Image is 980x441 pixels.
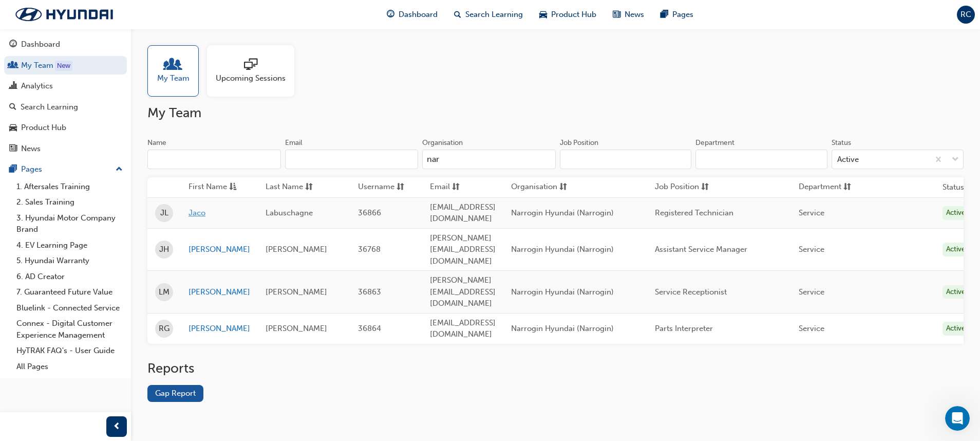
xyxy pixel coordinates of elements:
span: Service Receptionist [655,287,727,297]
span: down-icon [952,153,959,167]
a: car-iconProduct Hub [531,4,605,25]
span: people-icon [9,61,17,70]
iframe: Intercom live chat [945,406,970,431]
input: Job Position [560,150,692,169]
span: sorting-icon [701,181,709,194]
span: guage-icon [387,8,394,21]
input: Email [285,150,419,169]
a: 7. Guaranteed Future Value [12,284,127,300]
span: Narrogin Hyundai (Narrogin) [511,208,614,217]
span: up-icon [116,163,123,176]
span: sorting-icon [843,181,851,194]
div: Product Hub [21,122,66,134]
span: Organisation [511,181,557,194]
span: Narrogin Hyundai (Narrogin) [511,287,614,297]
span: news-icon [9,144,17,154]
span: 36866 [358,208,381,217]
a: search-iconSearch Learning [446,4,531,25]
button: Pages [4,160,127,179]
span: [PERSON_NAME][EMAIL_ADDRESS][DOMAIN_NAME] [430,233,496,266]
span: JL [160,207,168,219]
a: Search Learning [4,98,127,117]
button: Departmentsorting-icon [799,181,855,194]
span: news-icon [613,8,620,21]
input: Name [147,150,281,169]
span: [PERSON_NAME][EMAIL_ADDRESS][DOMAIN_NAME] [430,275,496,308]
a: 6. AD Creator [12,269,127,285]
span: Narrogin Hyundai (Narrogin) [511,324,614,333]
input: Organisation [422,150,556,169]
span: 36863 [358,287,381,297]
span: RG [159,323,169,335]
a: Upcoming Sessions [207,45,303,97]
div: Analytics [21,80,53,92]
span: sessionType_ONLINE_URL-icon [244,58,257,72]
span: search-icon [454,8,461,21]
a: Dashboard [4,35,127,54]
a: My Team [4,56,127,75]
span: RC [960,9,971,21]
a: 2. Sales Training [12,194,127,210]
h2: My Team [147,105,964,121]
a: Jaco [189,207,250,219]
span: Service [799,208,824,217]
div: Job Position [560,138,598,148]
a: 4. EV Learning Page [12,237,127,253]
a: Connex - Digital Customer Experience Management [12,316,127,343]
span: Pages [672,9,693,21]
div: Search Learning [21,101,78,113]
div: Active [943,206,969,220]
a: All Pages [12,359,127,375]
a: Bluelink - Connected Service [12,300,127,316]
a: pages-iconPages [652,4,702,25]
div: Pages [21,163,42,175]
span: Department [799,181,841,194]
span: First Name [189,181,227,194]
span: [EMAIL_ADDRESS][DOMAIN_NAME] [430,203,496,224]
span: Assistant Service Manager [655,245,747,254]
span: Service [799,245,824,254]
a: 3. Hyundai Motor Company Brand [12,210,127,237]
a: Gap Report [147,385,203,402]
span: guage-icon [9,40,17,49]
span: Service [799,287,824,297]
span: LM [159,286,169,298]
span: Parts Interpreter [655,324,713,333]
div: Active [943,322,969,336]
span: sorting-icon [452,181,460,194]
div: Name [147,138,166,148]
span: pages-icon [9,165,17,174]
span: [PERSON_NAME] [266,287,327,297]
span: [EMAIL_ADDRESS][DOMAIN_NAME] [430,318,496,339]
span: people-icon [166,58,180,72]
span: sorting-icon [397,181,404,194]
a: guage-iconDashboard [379,4,446,25]
span: pages-icon [661,8,668,21]
span: Registered Technician [655,208,733,217]
a: HyTRAK FAQ's - User Guide [12,343,127,359]
button: DashboardMy TeamAnalyticsSearch LearningProduct HubNews [4,33,127,160]
span: Job Position [655,181,699,194]
span: search-icon [9,103,16,112]
span: 36768 [358,245,381,254]
div: Active [943,243,969,256]
div: Email [285,138,303,148]
span: sorting-icon [305,181,313,194]
div: Tooltip anchor [55,61,72,71]
a: My Team [147,45,207,97]
a: Trak [5,4,123,25]
span: Username [358,181,394,194]
input: Department [695,150,827,169]
a: [PERSON_NAME] [189,323,250,335]
a: [PERSON_NAME] [189,286,250,298]
a: news-iconNews [605,4,652,25]
a: Product Hub [4,118,127,137]
div: Department [695,138,734,148]
span: car-icon [539,8,547,21]
span: [PERSON_NAME] [266,245,327,254]
a: [PERSON_NAME] [189,244,250,255]
span: Upcoming Sessions [216,72,286,84]
span: Dashboard [399,9,438,21]
a: Analytics [4,77,127,96]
